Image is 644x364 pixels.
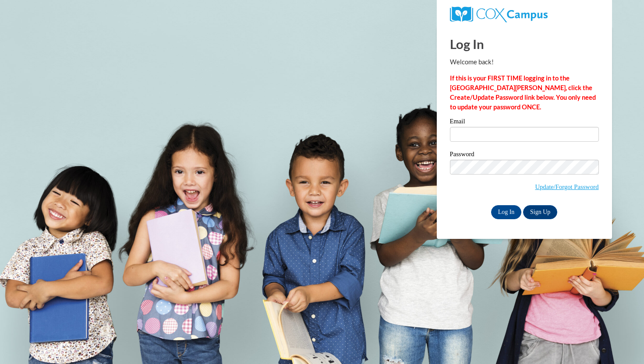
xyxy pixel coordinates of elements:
input: Log In [491,205,522,219]
h1: Log In [450,35,599,53]
img: COX Campus [450,7,548,22]
a: Update/Forgot Password [535,183,598,190]
a: Sign Up [523,205,557,219]
a: COX Campus [450,10,548,17]
strong: If this is your FIRST TIME logging in to the [GEOGRAPHIC_DATA][PERSON_NAME], click the Create/Upd... [450,74,596,111]
label: Password [450,151,599,160]
p: Welcome back! [450,57,599,67]
label: Email [450,118,599,127]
